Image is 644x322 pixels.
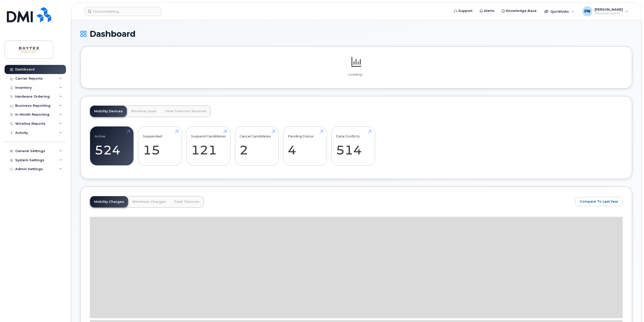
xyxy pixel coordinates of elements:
[95,129,129,163] a: Active 524
[580,199,618,204] span: Compare To Last Year
[143,129,177,163] a: Suspended 15
[336,129,370,163] a: Data Conflicts 514
[288,129,322,163] a: Pending Status 4
[90,106,127,117] a: Mobility Devices
[170,196,204,207] a: Total Telecom
[191,129,226,163] a: Suspend Candidates 121
[161,106,211,117] a: Total Telecom Services
[90,72,623,77] p: Loading...
[90,196,128,207] a: Mobility Charges
[128,196,170,207] a: Wirelines Charges
[80,29,632,38] h1: Dashboard
[575,197,623,206] button: Compare To Last Year
[127,106,161,117] a: Wireline Lines
[240,129,274,163] a: Cancel Candidates 2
